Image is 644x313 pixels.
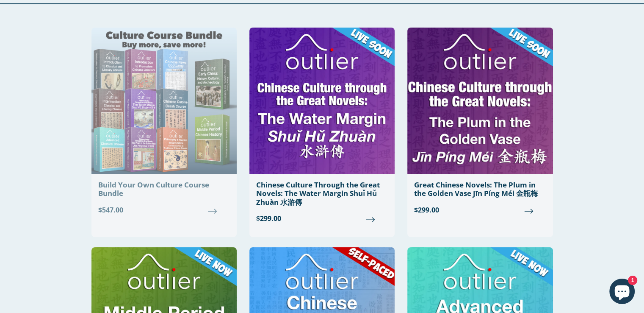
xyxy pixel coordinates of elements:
span: $299.00 [256,213,388,224]
span: $547.00 [98,205,230,215]
div: Chinese Culture Through the Great Novels: The Water Margin Shuǐ Hǔ Zhuàn 水滸傳 [256,181,388,207]
a: Build Your Own Culture Course Bundle $547.00 [91,28,237,222]
a: Chinese Culture Through the Great Novels: The Water Margin Shuǐ Hǔ Zhuàn 水滸傳 $299.00 [249,28,395,230]
a: Great Chinese Novels: The Plum in the Golden Vase Jīn Píng Méi 金瓶梅 $299.00 [407,28,553,222]
span: $299.00 [414,205,546,215]
div: Great Chinese Novels: The Plum in the Golden Vase Jīn Píng Méi 金瓶梅 [414,181,546,198]
img: Chinese Culture Through the Great Novels: The Water Margin Shuǐ Hǔ Zhuàn 水滸傳 [249,28,395,174]
img: Great Chinese Novels: The Plum in the Golden Vase Jīn Píng Méi 金瓶梅 [407,28,553,174]
inbox-online-store-chat: Shopify online store chat [607,279,637,306]
img: Build Your Own Culture Course Bundle [91,28,237,174]
div: Build Your Own Culture Course Bundle [98,181,230,198]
